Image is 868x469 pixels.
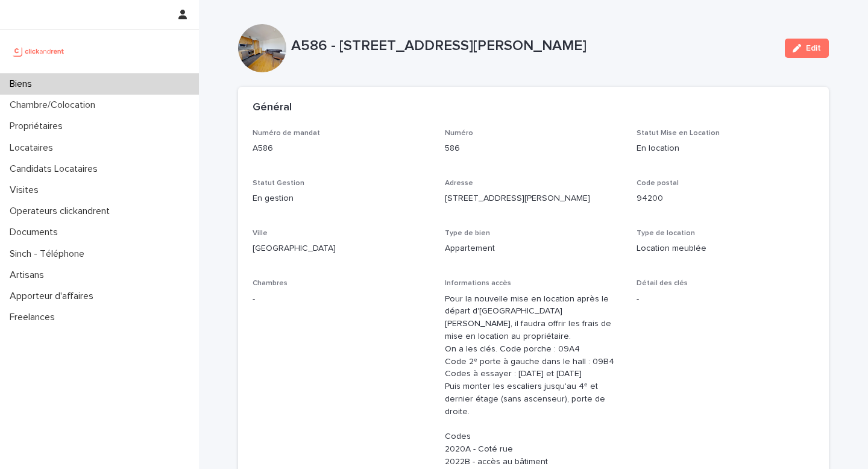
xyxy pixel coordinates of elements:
[10,39,68,63] img: UCB0brd3T0yccxBKYDjQ
[445,180,473,187] span: Adresse
[5,269,54,281] p: Artisans
[291,37,775,55] p: A586 - [STREET_ADDRESS][PERSON_NAME]
[806,44,821,52] span: Edit
[5,291,103,302] p: Apporteur d'affaires
[445,230,490,237] span: Type de bien
[785,39,829,58] button: Edit
[5,142,63,154] p: Locataires
[445,280,511,287] span: Informations accès
[5,184,48,196] p: Visites
[5,121,72,132] p: Propriétaires
[445,192,623,205] p: [STREET_ADDRESS][PERSON_NAME]
[445,130,473,137] span: Numéro
[637,130,720,137] span: Statut Mise en Location
[637,142,814,155] p: En location
[445,242,623,255] p: Appartement
[253,280,288,287] span: Chambres
[253,142,430,155] p: A586
[637,180,679,187] span: Code postal
[253,242,430,255] p: [GEOGRAPHIC_DATA]
[253,230,268,237] span: Ville
[253,293,430,306] p: -
[445,142,623,155] p: 586
[253,192,430,205] p: En gestion
[5,78,42,90] p: Biens
[5,312,64,323] p: Freelances
[637,230,695,237] span: Type de location
[5,99,105,111] p: Chambre/Colocation
[637,293,814,306] p: -
[5,206,119,217] p: Operateurs clickandrent
[253,180,304,187] span: Statut Gestion
[253,101,292,115] h2: Général
[637,280,688,287] span: Détail des clés
[5,227,68,238] p: Documents
[637,242,814,255] p: Location meublée
[253,130,320,137] span: Numéro de mandat
[637,192,814,205] p: 94200
[5,163,107,175] p: Candidats Locataires
[5,248,94,260] p: Sinch - Téléphone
